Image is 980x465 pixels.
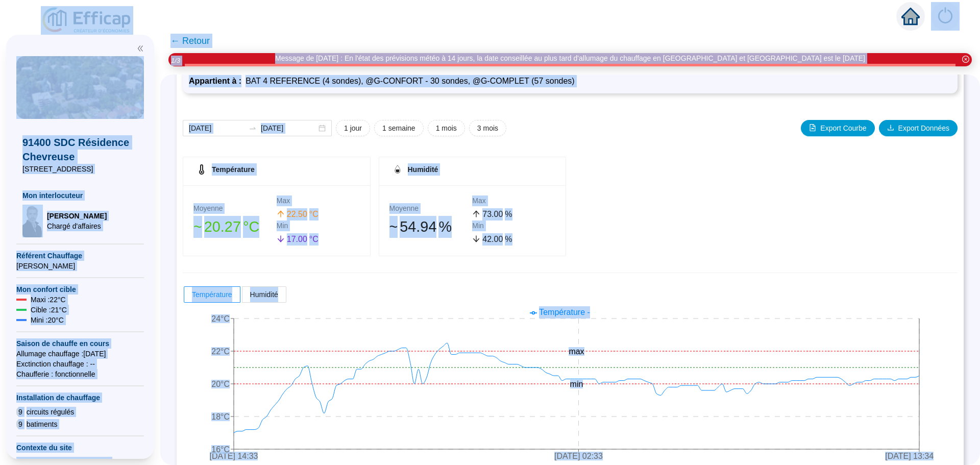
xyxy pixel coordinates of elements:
[408,165,438,174] span: Humidité
[22,135,138,164] span: 91400 SDC Résidence Chevreuse
[246,77,575,85] span: BAT 4 REFERENCE (4 sondes), @G-CONFORT - 30 sondes, @G-COMPLET (57 sondes)
[962,56,969,63] span: close-circle
[137,45,144,52] span: double-left
[472,210,480,218] span: arrow-up
[482,235,492,243] span: 42
[16,443,144,453] span: Contexte du site
[31,295,66,305] span: Maxi : 22 °C
[22,164,138,174] span: [STREET_ADDRESS]
[211,314,230,323] tspan: 24°C
[261,123,316,134] input: Date de fin
[472,221,555,231] div: Min
[211,412,230,421] tspan: 18°C
[249,124,257,132] span: swap-right
[189,77,246,85] span: Appartient à :
[389,216,398,238] span: 󠁾~
[436,123,457,134] span: 1 mois
[472,195,555,206] div: Max
[879,120,958,136] button: Export Données
[16,251,144,261] span: Référent Chauffage
[277,195,360,206] div: Max
[570,380,583,388] tspan: min
[931,2,960,31] img: alerts
[27,419,58,429] span: batiments
[16,338,144,349] span: Saison de chauffe en cours
[171,57,180,64] i: 1 / 3
[41,6,133,35] img: efficap energie logo
[16,369,144,379] span: Chaufferie : fonctionnelle
[482,210,492,218] span: 73
[210,452,258,461] tspan: [DATE] 14:33
[539,308,590,316] span: Température -
[505,208,512,221] span: %
[27,407,74,417] span: circuits régulés
[243,216,259,238] span: °C
[170,34,210,48] span: ← Retour
[887,124,894,131] span: download
[211,380,230,388] tspan: 20°C
[344,123,362,134] span: 1 jour
[336,120,370,136] button: 1 jour
[16,419,24,429] span: 9
[296,210,307,218] span: .50
[554,452,603,461] tspan: [DATE] 02:33
[204,218,220,235] span: 20
[189,123,244,134] input: Date de début
[309,233,318,246] span: °C
[16,359,144,369] span: Exctinction chauffage : --
[16,261,144,271] span: [PERSON_NAME]
[211,347,230,356] tspan: 22°C
[16,393,144,403] span: Installation de chauffage
[820,123,866,134] span: Export Courbe
[389,203,473,214] div: Moyenne
[287,210,296,218] span: 22
[492,210,503,218] span: .00
[47,211,107,221] span: [PERSON_NAME]
[211,445,230,454] tspan: 16°C
[22,205,43,237] img: Chargé d'affaires
[400,218,416,235] span: 54
[374,120,424,136] button: 1 semaine
[193,203,277,214] div: Moyenne
[220,218,241,235] span: .27
[296,235,307,243] span: .00
[47,221,107,231] span: Chargé d'affaires
[438,216,452,238] span: %
[277,210,285,218] span: arrow-up
[569,347,584,356] tspan: max
[472,235,480,243] span: arrow-down
[382,123,415,134] span: 1 semaine
[505,233,512,246] span: %
[275,53,865,64] div: Message de [DATE] : En l'état des prévisions météo à 14 jours, la date conseillée au plus tard d'...
[16,349,144,359] span: Allumage chauffage : [DATE]
[885,452,934,461] tspan: [DATE] 13:34
[469,120,506,136] button: 3 mois
[428,120,465,136] button: 1 mois
[277,221,360,231] div: Min
[801,120,874,136] button: Export Courbe
[22,190,138,201] span: Mon interlocuteur
[477,123,498,134] span: 3 mois
[212,165,255,174] span: Température
[492,235,503,243] span: .00
[31,305,67,315] span: Cible : 21 °C
[31,315,64,325] span: Mini : 20 °C
[898,123,949,134] span: Export Données
[287,235,296,243] span: 17
[193,216,202,238] span: 󠁾~
[192,290,232,299] span: Température
[901,7,920,26] span: home
[249,124,257,132] span: to
[309,208,318,221] span: °C
[809,124,816,131] span: file-image
[16,407,24,417] span: 9
[250,290,278,299] span: Humidité
[277,235,285,243] span: arrow-down
[16,284,144,295] span: Mon confort cible
[416,218,436,235] span: .94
